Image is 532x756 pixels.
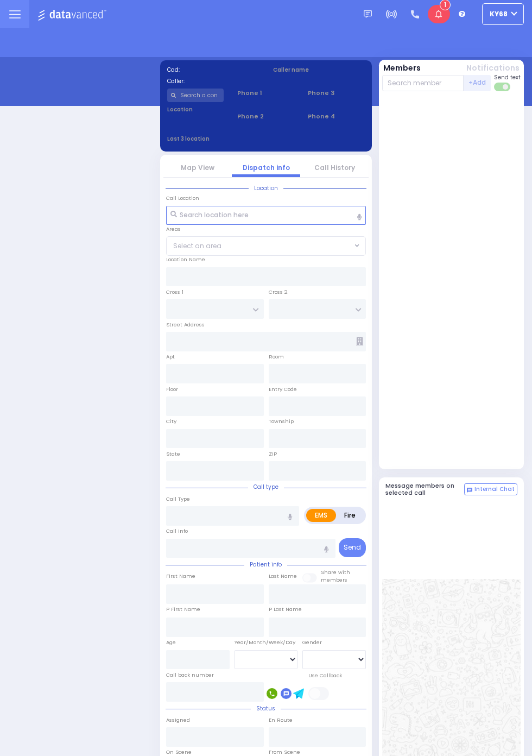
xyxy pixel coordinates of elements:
[166,671,214,679] label: Call back number
[273,66,365,74] label: Caller name
[166,639,176,646] label: Age
[466,62,520,74] button: Notifications
[482,3,524,25] button: ky68
[167,66,259,74] label: Cad:
[383,62,421,74] button: Members
[269,716,293,724] label: En Route
[166,321,205,329] label: Street Address
[356,337,363,345] span: Other building occupants
[335,509,364,522] label: Fire
[166,353,175,361] label: Apt
[166,256,205,263] label: Location Name
[302,639,322,646] label: Gender
[269,288,288,296] label: Cross 2
[269,606,302,613] label: P Last Name
[364,10,372,18] img: message.svg
[314,163,355,172] a: Call History
[308,89,365,98] span: Phone 3
[166,748,192,756] label: On Scene
[494,81,511,92] label: Turn off text
[237,89,294,98] span: Phone 1
[467,488,472,493] img: comment-alt.png
[167,77,259,85] label: Caller:
[235,639,298,646] div: Year/Month/Week/Day
[490,9,508,19] span: ky68
[166,194,199,202] label: Call Location
[166,225,181,233] label: Areas
[251,704,281,713] span: Status
[249,184,283,192] span: Location
[269,572,297,580] label: Last Name
[269,450,277,458] label: ZIP
[166,418,176,425] label: City
[166,450,180,458] label: State
[321,576,347,583] span: members
[166,572,195,580] label: First Name
[167,89,224,102] input: Search a contact
[494,73,521,81] span: Send text
[385,482,465,496] h5: Message members on selected call
[166,206,366,225] input: Search location here
[166,716,190,724] label: Assigned
[166,527,188,535] label: Call Info
[166,606,200,613] label: P First Name
[269,418,294,425] label: Township
[306,509,336,522] label: EMS
[37,8,110,21] img: Logo
[382,75,464,91] input: Search member
[167,105,224,114] label: Location
[269,386,297,393] label: Entry Code
[464,483,517,495] button: Internal Chat
[243,163,290,172] a: Dispatch info
[244,560,287,569] span: Patient info
[173,241,221,251] span: Select an area
[166,495,190,503] label: Call Type
[248,483,284,491] span: Call type
[167,135,267,143] label: Last 3 location
[181,163,214,172] a: Map View
[269,748,300,756] label: From Scene
[308,112,365,121] span: Phone 4
[474,486,515,493] span: Internal Chat
[339,538,366,557] button: Send
[269,353,284,361] label: Room
[321,569,350,576] small: Share with
[166,288,183,296] label: Cross 1
[308,672,342,679] label: Use Callback
[166,386,178,393] label: Floor
[237,112,294,121] span: Phone 2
